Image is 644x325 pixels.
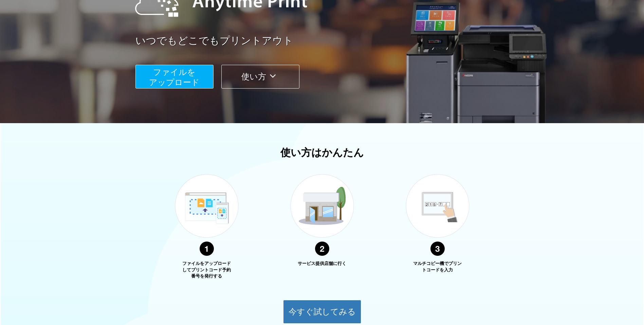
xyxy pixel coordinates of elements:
p: サービス提供店舗に行く [297,261,348,267]
a: いつでもどこでもプリントアウト [135,34,526,48]
button: 今すぐ試してみる [283,300,361,324]
p: ファイルをアップロードしてプリントコード予約番号を発行する [181,261,232,280]
p: マルチコピー機でプリントコードを入力 [412,261,463,273]
button: ファイルを​​アップロード [135,65,214,89]
span: ファイルを ​​アップロード [149,68,200,87]
button: 使い方 [221,65,299,89]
